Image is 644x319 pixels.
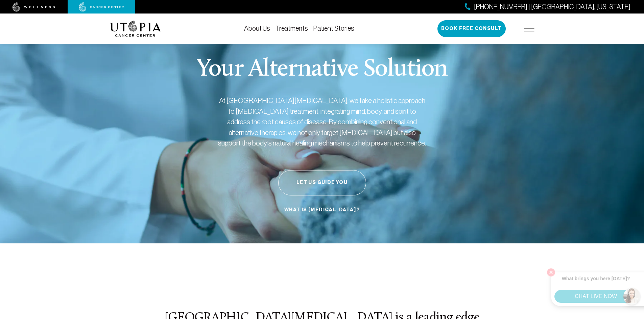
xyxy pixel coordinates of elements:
[474,2,630,12] span: [PHONE_NUMBER] | [GEOGRAPHIC_DATA], [US_STATE]
[465,2,630,12] a: [PHONE_NUMBER] | [GEOGRAPHIC_DATA], [US_STATE]
[244,25,270,32] a: About Us
[217,95,427,149] p: At [GEOGRAPHIC_DATA][MEDICAL_DATA], we take a holistic approach to [MEDICAL_DATA] treatment, inte...
[313,25,354,32] a: Patient Stories
[437,20,506,37] button: Book Free Consult
[524,26,534,31] img: icon-hamburger
[13,2,55,12] img: wellness
[196,57,448,82] p: Your Alternative Solution
[283,204,361,216] a: What is [MEDICAL_DATA]?
[276,25,308,32] a: Treatments
[110,21,161,37] img: logo
[278,170,366,195] button: Let Us Guide You
[79,2,124,12] img: cancer center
